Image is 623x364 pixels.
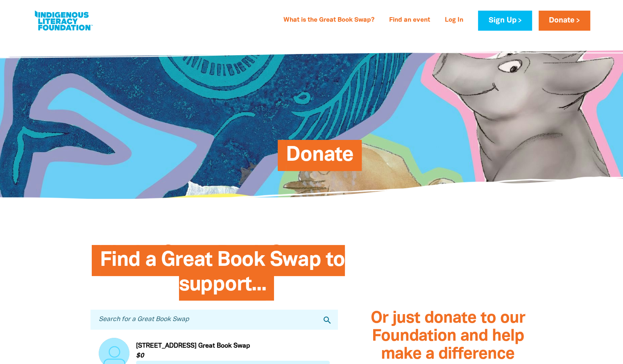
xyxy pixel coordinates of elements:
[370,311,525,362] span: Or just donate to our Foundation and help make a difference
[286,146,353,171] span: Donate
[384,14,435,27] a: Find an event
[279,14,379,27] a: What is the Great Book Swap?
[322,315,332,325] i: search
[440,14,468,27] a: Log In
[539,11,590,31] a: Donate
[478,11,532,31] a: Sign Up
[100,251,345,301] span: Find a Great Book Swap to support...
